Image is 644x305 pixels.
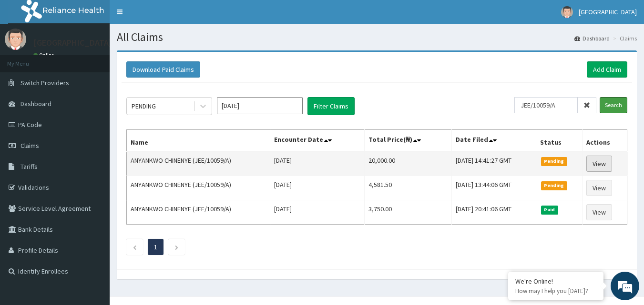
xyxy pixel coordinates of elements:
span: Pending [541,157,567,166]
span: Paid [541,206,558,214]
div: PENDING [132,101,156,111]
button: Download Paid Claims [126,61,200,78]
th: Name [127,130,270,152]
img: User Image [5,29,26,50]
td: [DATE] [270,176,364,200]
th: Date Filed [452,130,536,152]
p: How may I help you today? [515,287,596,295]
input: Search [600,97,627,113]
td: [DATE] [270,151,364,176]
li: Claims [611,34,637,42]
input: Search by HMO ID [514,97,578,113]
div: Minimize live chat window [156,5,179,28]
span: [GEOGRAPHIC_DATA] [579,8,637,16]
img: d_794563401_company_1708531726252_794563401 [18,48,39,71]
span: We're online! [55,92,132,188]
td: 3,750.00 [364,200,451,225]
a: Dashboard [574,34,610,42]
td: ANYANKWO CHINENYE (JEE/10059/A) [127,200,270,225]
img: User Image [561,6,573,18]
span: Dashboard [20,99,51,108]
a: Page 1 is your current page [154,243,157,251]
p: [GEOGRAPHIC_DATA] [33,39,112,47]
a: Add Claim [587,61,627,78]
a: Online [33,52,56,59]
th: Total Price(₦) [364,130,451,152]
td: [DATE] [270,200,364,225]
a: View [586,156,612,172]
td: 20,000.00 [364,151,451,176]
td: [DATE] 13:44:06 GMT [452,176,536,200]
span: Switch Providers [20,79,69,87]
div: Chat with us now [50,53,160,66]
td: 4,581.50 [364,176,451,200]
a: Next page [174,243,179,251]
span: Claims [20,141,39,150]
td: [DATE] 20:41:06 GMT [452,200,536,225]
td: ANYANKWO CHINENYE (JEE/10059/A) [127,176,270,200]
h1: All Claims [117,31,637,43]
div: We're Online! [515,277,596,285]
td: ANYANKWO CHINENYE (JEE/10059/A) [127,151,270,176]
input: Select Month and Year [217,97,303,114]
a: View [586,204,612,220]
span: Tariffs [20,162,38,171]
textarea: Type your message and hit 'Enter' [5,204,182,237]
th: Actions [583,130,627,152]
button: Filter Claims [307,97,355,115]
th: Encounter Date [270,130,364,152]
span: Pending [541,181,567,190]
th: Status [536,130,583,152]
a: View [586,180,612,196]
a: Previous page [133,243,137,251]
td: [DATE] 14:41:27 GMT [452,151,536,176]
